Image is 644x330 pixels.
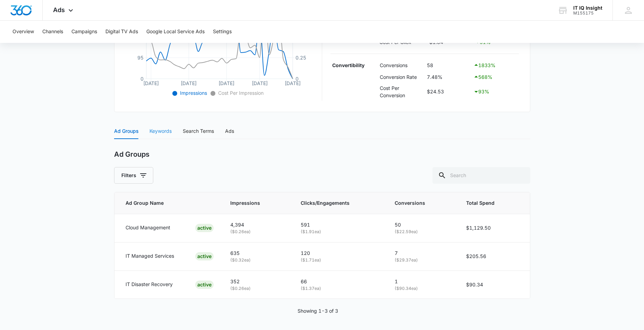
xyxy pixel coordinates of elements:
[149,127,172,135] div: Keywords
[573,5,602,11] div: account name
[301,199,368,207] span: Clicks/Engagements
[126,281,173,288] p: IT Disaster Recovery
[295,55,306,61] tspan: 0.25
[378,59,425,71] td: Conversions
[458,271,530,299] td: $90.34
[12,21,34,43] button: Overview
[225,127,234,135] div: Ads
[395,278,449,285] p: 1
[230,278,284,285] p: 352
[425,59,472,71] td: 58
[458,242,530,271] td: $205.56
[425,83,472,101] td: $24.53
[230,229,284,235] p: ( $0.26 ea)
[295,76,299,82] tspan: 0
[71,21,97,43] button: Campaigns
[230,249,284,257] p: 635
[395,221,449,229] p: 50
[143,80,159,86] tspan: [DATE]
[252,80,268,86] tspan: [DATE]
[42,21,63,43] button: Channels
[395,199,439,207] span: Conversions
[230,221,284,229] p: 4,394
[114,167,153,184] button: Filters
[301,285,378,292] p: ( $1.37 ea)
[378,83,425,101] td: Cost Per Conversion
[181,80,197,86] tspan: [DATE]
[53,6,65,13] span: Ads
[473,61,517,69] div: 1833 %
[301,257,378,264] p: ( $1.71 ea)
[217,90,264,96] span: Cost Per Impression
[301,221,378,229] p: 591
[230,257,284,264] p: ( $0.32 ea)
[285,80,301,86] tspan: [DATE]
[105,21,138,43] button: Digital TV Ads
[458,214,530,242] td: $1,129.50
[298,307,338,315] p: Showing 1-3 of 3
[114,150,149,159] h2: Ad Groups
[137,55,143,61] tspan: 95
[218,80,234,86] tspan: [DATE]
[425,71,472,83] td: 7.48%
[466,199,509,207] span: Total Spend
[301,249,378,257] p: 120
[332,62,364,68] strong: Convertibility
[395,229,449,235] p: ( $22.59 ea)
[126,199,204,207] span: Ad Group Name
[378,71,425,83] td: Conversion Rate
[146,21,205,43] button: Google Local Service Ads
[195,281,214,289] div: ACTIVE
[126,224,170,231] p: Cloud Management
[395,257,449,264] p: ( $29.37 ea)
[395,249,449,257] p: 7
[473,88,517,96] div: 93 %
[195,224,214,232] div: ACTIVE
[140,76,143,82] tspan: 0
[114,127,138,135] div: Ad Groups
[301,229,378,235] p: ( $1.91 ea)
[195,252,214,260] div: ACTIVE
[179,90,207,96] span: Impressions
[301,278,378,285] p: 66
[573,11,602,16] div: account id
[213,21,232,43] button: Settings
[126,252,174,260] p: IT Managed Services
[183,127,214,135] div: Search Terms
[230,199,274,207] span: Impressions
[395,285,449,292] p: ( $90.34 ea)
[230,285,284,292] p: ( $0.26 ea)
[432,167,530,184] input: Search
[473,73,517,81] div: 568 %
